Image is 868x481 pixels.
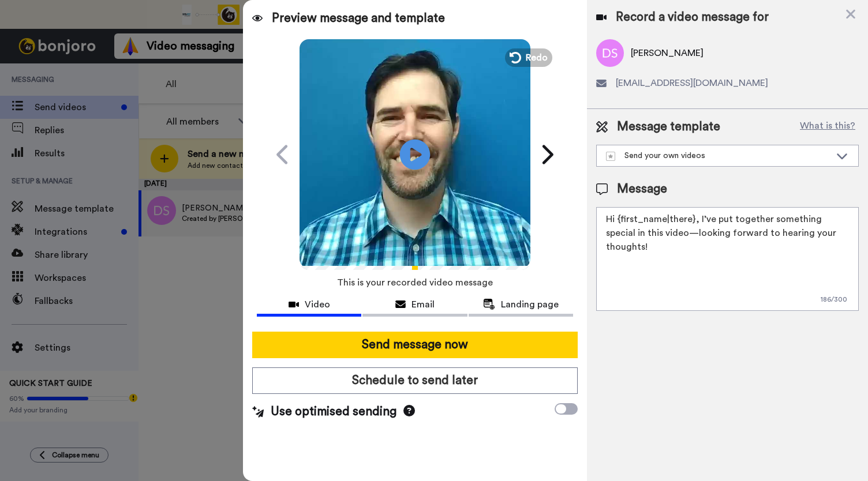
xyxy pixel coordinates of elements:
[606,152,615,161] img: demo-template.svg
[271,403,396,420] span: Use optimised sending
[252,332,578,358] button: Send message now
[596,207,859,311] textarea: Hi {first_name|there}, I’ve put together something special in this video—looking forward to heari...
[796,118,859,136] button: What is this?
[337,270,493,295] span: This is your recorded video message
[617,181,667,198] span: Message
[606,150,830,161] div: Send your own videos
[617,118,720,136] span: Message template
[501,298,559,311] span: Landing page
[411,298,435,311] span: Email
[252,367,578,394] button: Schedule to send later
[305,298,330,311] span: Video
